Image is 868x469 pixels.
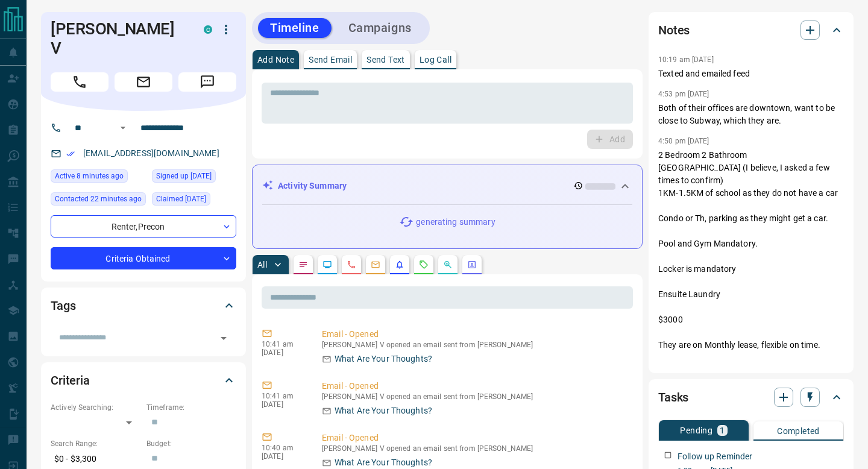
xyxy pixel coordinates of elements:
p: [PERSON_NAME] V opened an email sent from [PERSON_NAME] [322,444,628,453]
div: Tasks [658,383,844,412]
p: 10:40 am [262,444,304,452]
div: Criteria [51,366,236,395]
div: Criteria Obtained [51,247,236,269]
svg: Email Verified [66,150,75,158]
p: Search Range: [51,438,140,449]
svg: Emails [371,260,380,269]
button: Open [215,330,232,347]
div: Tue Sep 16 2025 [51,192,146,209]
p: Both of their offices are downtown, want to be close to Subway, which they are. [658,102,844,127]
svg: Opportunities [443,260,453,269]
svg: Listing Alerts [395,260,404,269]
p: Email - Opened [322,380,628,392]
h2: Criteria [51,371,90,390]
p: [PERSON_NAME] V opened an email sent from [PERSON_NAME] [322,341,628,349]
p: [DATE] [262,452,304,461]
div: Wed May 29 2024 [152,192,236,209]
p: 10:41 am [262,340,304,348]
svg: Requests [419,260,429,269]
p: generating summary [416,216,495,228]
span: Claimed [DATE] [156,193,206,205]
p: Completed [777,427,820,435]
span: Signed up [DATE] [156,170,212,182]
p: 4:53 pm [DATE] [658,90,709,98]
svg: Calls [347,260,356,269]
p: Pending [680,426,712,435]
p: 10:41 am [262,392,304,400]
svg: Agent Actions [467,260,477,269]
p: $0 - $3,300 [51,449,140,469]
h1: [PERSON_NAME] V [51,19,186,58]
p: What Are Your Thoughts? [335,404,432,417]
button: Timeline [258,18,332,38]
a: [EMAIL_ADDRESS][DOMAIN_NAME] [83,148,219,158]
p: [DATE] [262,348,304,357]
div: Tue May 07 2024 [152,169,236,186]
p: [PERSON_NAME] V opened an email sent from [PERSON_NAME] [322,392,628,401]
p: Texted and emailed feed [658,68,844,80]
div: Tags [51,291,236,320]
svg: Lead Browsing Activity [322,260,332,269]
button: Open [116,121,130,135]
div: Renter , Precon [51,215,236,238]
p: Budget: [146,438,236,449]
p: 1 [720,426,725,435]
span: Message [178,72,236,92]
p: Email - Opened [322,432,628,444]
p: Actively Searching: [51,402,140,413]
p: 10:19 am [DATE] [658,55,714,64]
h2: Tasks [658,388,688,407]
p: Follow up Reminder [678,450,752,463]
div: Tue Sep 16 2025 [51,169,146,186]
svg: Notes [298,260,308,269]
p: What Are Your Thoughts? [335,456,432,469]
p: All [257,260,267,269]
p: What Are Your Thoughts? [335,353,432,365]
p: [DATE] [262,400,304,409]
p: Send Email [309,55,352,64]
span: Email [115,72,172,92]
span: Contacted 22 minutes ago [55,193,142,205]
p: 4:50 pm [DATE] [658,137,709,145]
p: Email - Opened [322,328,628,341]
span: Call [51,72,108,92]
p: Timeframe: [146,402,236,413]
p: 2 Bedroom 2 Bathroom [GEOGRAPHIC_DATA] (I believe, I asked a few times to confirm) 1KM-1.5KM of s... [658,149,844,440]
div: condos.ca [204,25,212,34]
p: Add Note [257,55,294,64]
p: Activity Summary [278,180,347,192]
h2: Notes [658,20,690,40]
h2: Tags [51,296,75,315]
p: Log Call [420,55,451,64]
div: Notes [658,16,844,45]
p: Send Text [366,55,405,64]
div: Activity Summary [262,175,632,197]
button: Campaigns [336,18,424,38]
span: Active 8 minutes ago [55,170,124,182]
